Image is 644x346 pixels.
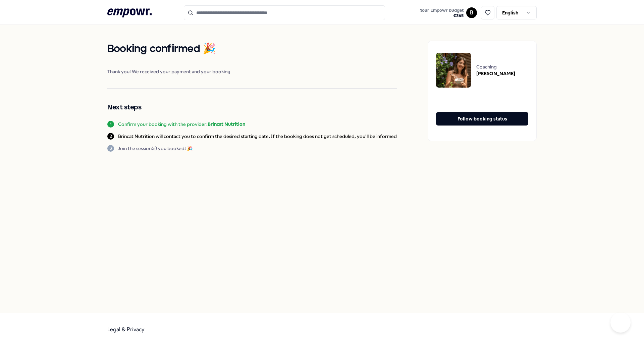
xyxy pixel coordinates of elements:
[420,8,464,13] span: Your Empowr budget
[107,133,114,140] div: 2
[476,63,515,70] span: Coaching
[436,112,528,133] a: Follow booking status
[466,7,477,18] button: B
[107,145,114,152] div: 3
[118,145,193,152] p: Join the session(s) you booked! 🎉
[208,121,245,127] b: Brincat Nutrition
[107,41,397,57] h1: Booking confirmed 🎉
[118,121,245,128] p: Confirm your booking with the provider:
[420,13,464,18] span: € 365
[107,121,114,128] div: 1
[476,70,515,77] span: [PERSON_NAME]
[184,5,385,20] input: Search for products, categories or subcategories
[107,68,397,75] span: Thank you! We received your payment and your booking
[436,112,528,126] button: Follow booking status
[107,102,397,113] h2: Next steps
[107,326,145,333] a: Legal & Privacy
[610,312,631,333] iframe: Help Scout Beacon - Open
[418,6,465,20] button: Your Empowr budget€365
[436,53,471,88] img: package image
[417,6,466,20] a: Your Empowr budget€365
[118,133,397,140] p: Brincat Nutrition will contact you to confirm the desired starting date. If the booking does not ...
